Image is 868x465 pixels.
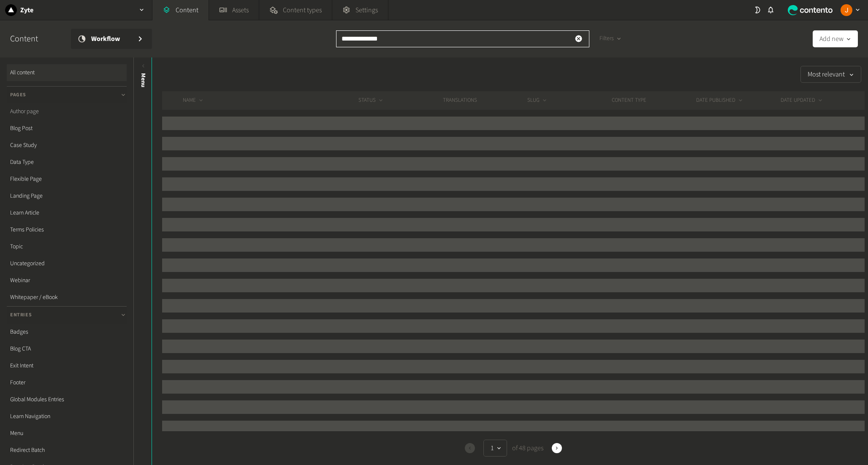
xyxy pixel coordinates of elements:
[7,425,127,442] a: Menu
[599,34,614,43] span: Filters
[7,188,127,204] a: Landing Page
[183,96,204,105] button: NAME
[7,340,127,357] a: Blog CTA
[696,96,744,105] button: DATE PUBLISHED
[483,440,507,457] button: 1
[7,324,127,340] a: Badges
[10,33,57,45] h2: Content
[5,4,17,16] img: Zyte
[7,255,127,272] a: Uncategorized
[20,5,33,15] h2: Zyte
[7,374,127,391] a: Footer
[7,171,127,188] a: Flexible Page
[7,391,127,408] a: Global Modules Entries
[7,120,127,137] a: Blog Post
[283,5,322,15] span: Content types
[355,5,378,15] span: Settings
[358,96,384,105] button: STATUS
[611,91,696,110] th: CONTENT TYPE
[781,96,824,105] button: DATE UPDATED
[7,442,127,459] a: Redirect Batch
[7,408,127,425] a: Learn Navigation
[841,4,852,16] img: Josu Escalada
[800,66,861,83] button: Most relevant
[813,30,858,47] button: Add new
[7,64,127,81] a: All content
[139,73,148,87] span: Menu
[527,96,548,105] button: SLUG
[7,221,127,238] a: Terms Policies
[7,289,127,306] a: Whitepaper / eBook
[442,91,527,110] th: Translations
[7,238,127,255] a: Topic
[10,91,26,99] span: Pages
[91,34,130,44] span: Workflow
[7,137,127,154] a: Case Study
[7,204,127,221] a: Learn Article
[510,443,543,453] span: of 48 pages
[10,311,32,319] span: Entries
[7,154,127,171] a: Data Type
[7,357,127,374] a: Exit Intent
[7,272,127,289] a: Webinar
[593,30,629,47] button: Filters
[7,103,127,120] a: Author page
[71,29,152,49] a: Workflow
